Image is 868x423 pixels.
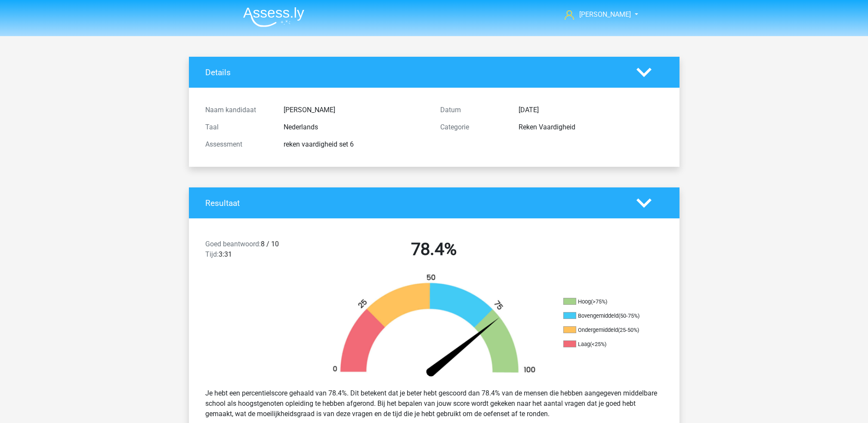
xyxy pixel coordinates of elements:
div: (>75%) [591,298,608,305]
div: Naam kandidaat [199,105,278,115]
div: Categorie [434,122,513,132]
div: Reken Vaardigheid [513,122,669,132]
div: reken vaardigheid set 6 [278,139,434,150]
div: [DATE] [513,105,669,115]
div: (<25%) [590,341,607,347]
div: [PERSON_NAME] [278,105,434,115]
div: Je hebt een percentielscore gehaald van 78.4%. Dit betekent dat je beter hebt gescoord dan 78.4% ... [199,385,669,423]
div: (50-75%) [619,313,640,319]
span: Tijd: [206,250,219,258]
div: Assessment [199,139,278,150]
span: Goed beantwoord: [206,240,261,248]
li: Ondergemiddeld [563,326,649,334]
div: Datum [434,105,513,115]
a: [PERSON_NAME] [561,9,632,20]
div: Nederlands [278,122,434,132]
h4: Details [206,67,624,77]
div: 8 / 10 3:31 [199,239,317,263]
h2: 78.4% [323,239,545,260]
div: (25-50%) [618,327,639,333]
li: Laag [563,340,649,348]
img: Assessly [243,7,304,27]
li: Hoog [563,298,649,306]
h4: Resultaat [206,198,624,208]
img: 78.1f539fb9fc92.png [318,273,550,381]
li: Bovengemiddeld [563,312,649,320]
span: [PERSON_NAME] [579,10,631,18]
div: Taal [199,122,278,132]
